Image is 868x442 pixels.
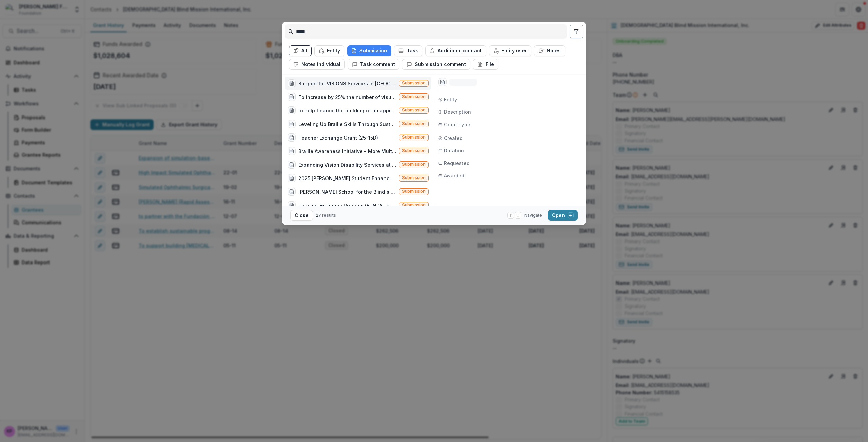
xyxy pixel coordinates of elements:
span: Awarded [444,172,465,179]
button: Submission [347,45,391,56]
button: Open [548,210,578,221]
span: Submission [402,148,426,153]
span: Submission [402,135,426,140]
button: Entity [314,45,344,56]
div: Support for VISIONS Services in [GEOGRAPHIC_DATA], [GEOGRAPHIC_DATA] and the [PERSON_NAME][GEOGRA... [298,80,396,87]
span: Submission [402,108,426,112]
div: Braille Awareness Initiative - More Multimodal Braille in Public Spaces (25-20D) [298,148,396,155]
span: Description [444,108,471,115]
button: Additional contact [425,45,486,56]
div: To increase by 25% the number of visually impaired students learning regular and adaptive compute... [298,93,396,101]
button: toggle filters [570,25,583,38]
button: Notes [534,45,565,56]
button: All [289,45,312,56]
span: 27 [316,213,321,218]
div: Teacher Exchange Program (FUNDAL and [PERSON_NAME] School) (25-13ERD) [298,202,396,209]
span: results [322,213,336,218]
span: Requested [444,160,470,167]
button: Task [394,45,422,56]
span: Submission [402,162,426,167]
div: 2025 [PERSON_NAME] Student Enhancement Discretionary Grant (25-09) [298,175,396,182]
span: Submission [402,81,426,85]
span: Created [444,134,463,142]
button: Entity user [489,45,531,56]
span: Submission [402,121,426,126]
span: Submission [402,94,426,99]
span: Submission [402,189,426,194]
span: Grant Type [444,121,470,128]
button: Submission comment [402,59,470,70]
span: Duration [444,147,464,154]
div: Expanding Vision Disability Services at [GEOGRAPHIC_DATA] (25-16) [298,161,396,168]
div: Leveling Up Braille Skills Through Sustained High Quality Professional Development (25-18) [298,121,396,128]
span: Submission [402,203,426,207]
button: Task comment [348,59,399,70]
button: Notes individual [289,59,345,70]
button: Close [290,210,313,221]
span: Navigate [524,212,542,218]
span: Entity [444,96,457,103]
span: Submission [402,175,426,180]
div: Teacher Exchange Grant (25-15D) [298,134,378,141]
div: [PERSON_NAME] School for the Blind's 2025 Inspire Gala (25-14D) [298,188,396,195]
div: to help finance the building of an approximately $1.25 million warehouse extension - 17145919 (15... [298,107,396,114]
button: File [473,59,498,70]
